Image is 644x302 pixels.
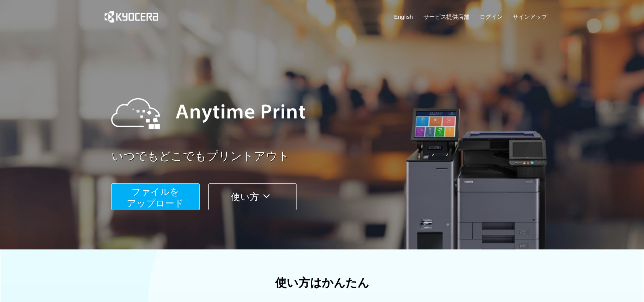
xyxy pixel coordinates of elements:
a: ログイン [480,13,503,21]
button: 使い方 [208,183,297,210]
a: いつでもどこでもプリントアウト [111,148,552,165]
a: サービス提供店舗 [423,13,469,21]
span: ファイルを ​​アップロード [127,186,184,208]
button: ファイルを​​アップロード [111,183,200,210]
a: サインアップ [513,13,547,21]
a: English [394,13,413,21]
